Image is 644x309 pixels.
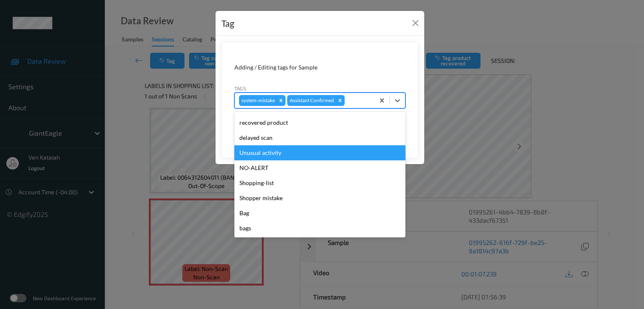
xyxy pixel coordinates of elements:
div: Tag [221,17,234,30]
div: Assistant Confirmed [287,95,335,106]
div: Unusual activity [234,145,405,160]
div: Shopping-list [234,175,405,191]
div: delayed scan [234,130,405,145]
div: bags [234,221,405,236]
div: Bag [234,206,405,221]
div: recovered product [234,115,405,130]
div: NO-ALERT [234,160,405,175]
div: Shopper mistake [234,191,405,206]
button: Close [410,17,421,29]
div: system-mistake [239,95,276,106]
div: Remove system-mistake [276,95,286,106]
label: Tags [234,85,246,92]
div: Adding / Editing tags for Sample [234,63,405,72]
div: Remove Assistant Confirmed [335,95,345,106]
